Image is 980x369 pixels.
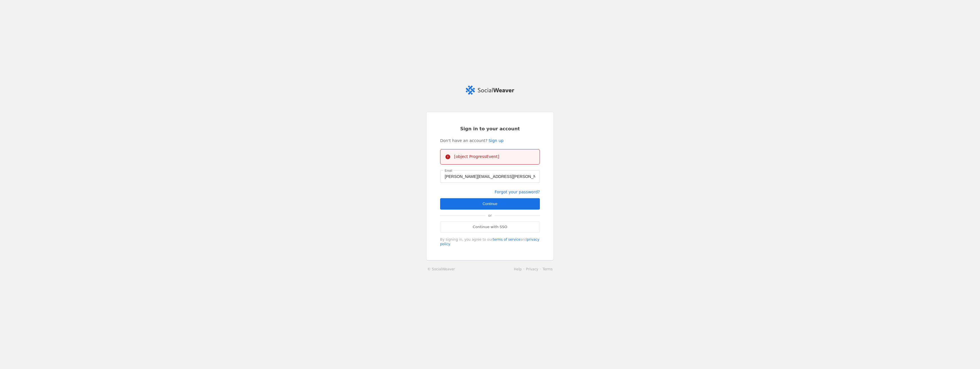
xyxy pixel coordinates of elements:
[543,267,553,271] a: Terms
[440,237,540,246] div: By signing in, you agree to our and .
[485,210,495,221] span: or
[514,267,522,271] a: Help
[483,201,497,207] span: Continue
[454,154,499,159] div: [object ProgressEvent]
[427,266,455,272] a: © SocialWeaver
[445,173,535,180] input: Email
[440,221,540,233] a: Continue with SSO
[538,266,543,272] li: ·
[493,238,520,242] a: terms of service
[460,126,520,132] span: Sign in to your account
[522,266,526,272] li: ·
[440,238,539,246] a: privacy policy
[445,168,452,173] mat-label: Email
[495,190,540,194] a: Forgot your password?
[489,138,504,143] a: Sign up
[440,138,487,143] span: Don't have an account?
[440,198,540,210] button: Continue
[526,267,538,271] a: Privacy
